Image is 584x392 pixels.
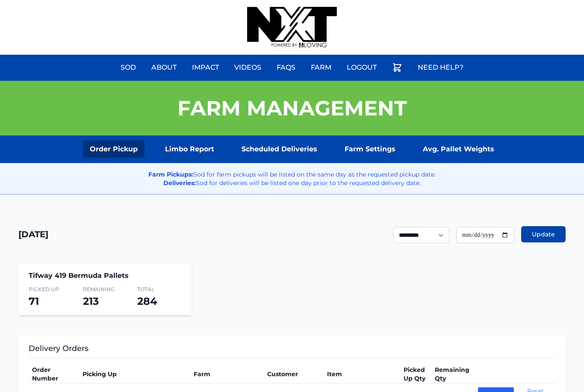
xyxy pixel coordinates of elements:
a: Impact [187,57,224,78]
a: Need Help? [413,57,469,78]
span: Update [532,230,555,239]
strong: Farm Pickups: [148,171,193,178]
a: Logout [342,57,382,78]
th: Order Number [29,365,79,383]
h3: Delivery Orders [29,342,555,358]
span: Remaining [83,286,127,293]
span: 284 [137,295,157,307]
th: Customer [264,365,324,383]
th: Farm [190,365,264,383]
th: Item [324,365,400,383]
span: Total [137,286,181,293]
a: Farm [306,57,336,78]
a: Order Pickup [83,141,145,158]
button: Update [521,226,566,242]
th: Remaining Qty [431,365,475,383]
img: nextdaysod.com Logo [247,7,337,48]
a: Avg. Pallet Weights [416,141,501,158]
a: About [146,57,182,78]
span: 213 [83,295,99,307]
a: Scheduled Deliveries [235,141,324,158]
span: 71 [29,295,39,307]
h1: [DATE] [18,228,48,240]
a: Sod [115,57,141,78]
h4: Tifway 419 Bermuda Pallets [29,271,181,281]
th: Picked Up Qty [400,365,431,383]
a: Videos [229,57,266,78]
h1: Farm Management [177,98,407,118]
a: Farm Settings [338,141,402,158]
span: Picked Up [29,286,73,293]
a: Limbo Report [158,141,221,158]
th: Picking Up [79,365,190,383]
a: FAQs [271,57,301,78]
strong: Deliveries: [163,179,196,187]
